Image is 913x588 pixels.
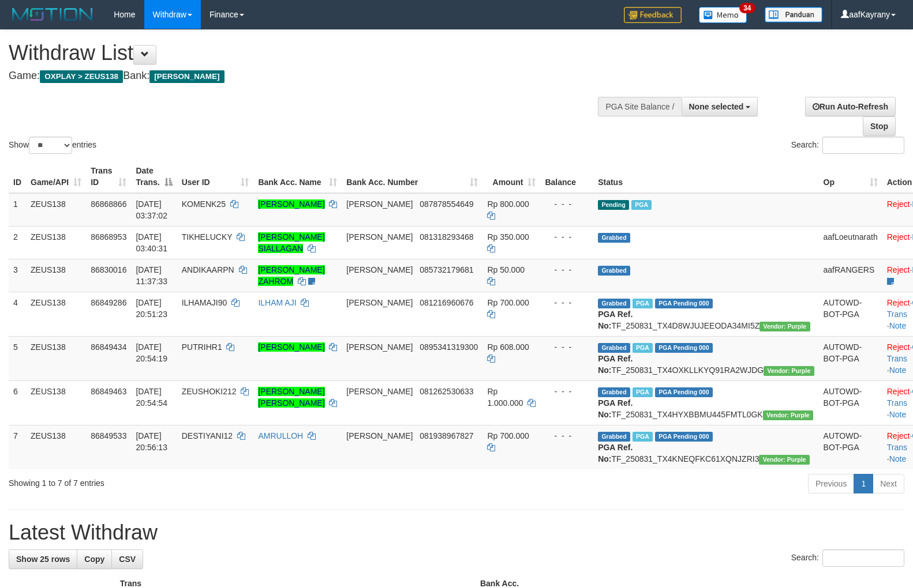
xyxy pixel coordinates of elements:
[887,342,910,352] a: Reject
[86,160,131,193] th: Trans ID: activate to sort column ascending
[420,387,473,396] span: Copy 081262530633 to clipboard
[136,265,167,286] span: [DATE] 11:37:33
[9,6,96,23] img: MOTION_logo.png
[9,259,26,292] td: 3
[9,292,26,336] td: 4
[655,387,713,397] span: PGA Pending
[791,137,904,154] label: Search:
[91,199,126,209] span: 86868866
[136,199,167,220] span: [DATE] 03:37:02
[598,200,629,210] span: Pending
[739,3,755,13] span: 34
[149,70,224,83] span: [PERSON_NAME]
[16,555,70,564] span: Show 25 rows
[887,265,910,274] a: Reject
[540,160,593,193] th: Balance
[487,387,523,408] span: Rp 1.000.000
[346,342,413,352] span: [PERSON_NAME]
[40,70,123,83] span: OXPLAY > ZEUS138
[598,97,681,116] div: PGA Site Balance /
[598,266,630,276] span: Grabbed
[182,342,222,352] span: PUTRIHR1
[131,160,177,193] th: Date Trans.: activate to sort column descending
[624,7,682,23] img: Feedback.jpg
[91,342,126,352] span: 86849434
[545,231,589,243] div: - - -
[805,97,896,116] a: Run Auto-Refresh
[598,432,630,442] span: Grabbed
[258,431,303,440] a: AMRULLOH
[791,549,904,567] label: Search:
[889,410,907,419] a: Note
[9,549,77,569] a: Show 25 rows
[182,199,226,209] span: KOMENK25
[420,342,478,352] span: Copy 0895341319300 to clipboard
[487,265,525,274] span: Rp 50.000
[258,342,324,352] a: [PERSON_NAME]
[763,410,813,420] span: Vendor URL: https://trx4.1velocity.biz
[420,232,473,242] span: Copy 081318293468 to clipboard
[593,380,818,425] td: TF_250831_TX4HYXBBMU445FMTL0GK
[26,160,86,193] th: Game/API: activate to sort column ascending
[487,232,529,242] span: Rp 350.000
[655,432,713,442] span: PGA Pending
[765,7,822,22] img: panduan.png
[593,292,818,336] td: TF_250831_TX4D8WJUJEEODA34MI5Z
[482,160,540,193] th: Amount: activate to sort column ascending
[598,299,630,308] span: Grabbed
[887,232,910,242] a: Reject
[346,232,413,242] span: [PERSON_NAME]
[633,432,653,442] span: Marked by aafRornrotha
[77,549,112,569] a: Copy
[545,297,589,308] div: - - -
[631,200,652,210] span: Marked by aafchomsokheang
[759,455,809,465] span: Vendor URL: https://trx4.1velocity.biz
[819,160,882,193] th: Op: activate to sort column ascending
[177,160,254,193] th: User ID: activate to sort column ascending
[764,366,814,376] span: Vendor URL: https://trx4.1velocity.biz
[346,199,413,209] span: [PERSON_NAME]
[819,336,882,380] td: AUTOWD-BOT-PGA
[182,298,227,307] span: ILHAMAJI90
[598,310,633,330] b: PGA Ref. No:
[689,102,744,111] span: None selected
[119,555,136,564] span: CSV
[487,298,529,307] span: Rp 700.000
[819,259,882,292] td: aafRANGERS
[26,292,86,336] td: ZEUS138
[9,226,26,259] td: 2
[863,116,896,136] a: Stop
[887,387,910,396] a: Reject
[545,430,589,442] div: - - -
[699,7,747,23] img: Button%20Memo.svg
[598,443,633,463] b: PGA Ref. No:
[9,193,26,227] td: 1
[633,387,653,397] span: Marked by aafRornrotha
[633,299,653,308] span: Marked by aafRornrotha
[9,70,597,82] h4: Game: Bank:
[819,292,882,336] td: AUTOWD-BOT-PGA
[26,380,86,425] td: ZEUS138
[258,232,324,253] a: [PERSON_NAME] SIALLAGAN
[182,265,234,274] span: ANDIKAARPN
[819,425,882,469] td: AUTOWD-BOT-PGA
[822,549,904,567] input: Search:
[889,454,907,463] a: Note
[887,298,910,307] a: Reject
[91,298,126,307] span: 86849286
[258,265,324,286] a: [PERSON_NAME] ZAHROM
[598,387,630,397] span: Grabbed
[111,549,143,569] a: CSV
[487,342,529,352] span: Rp 608.000
[91,431,126,440] span: 86849533
[887,431,910,440] a: Reject
[9,521,904,544] h1: Latest Withdraw
[26,336,86,380] td: ZEUS138
[873,474,904,493] a: Next
[9,473,372,489] div: Showing 1 to 7 of 7 entries
[91,232,126,242] span: 86868953
[346,265,413,274] span: [PERSON_NAME]
[9,336,26,380] td: 5
[9,160,26,193] th: ID
[91,265,126,274] span: 86830016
